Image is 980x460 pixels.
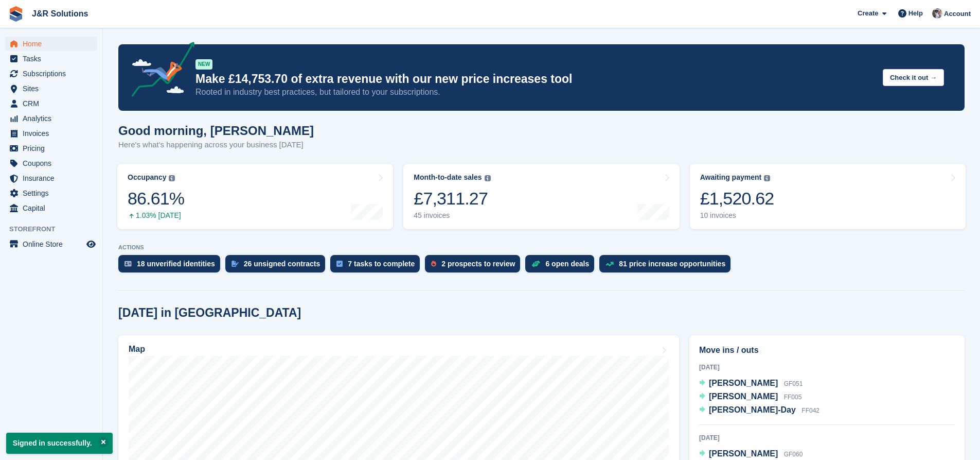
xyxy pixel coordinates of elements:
a: J&R Solutions [28,5,92,22]
a: 26 unsigned contracts [225,255,331,278]
div: 18 unverified identities [137,260,215,268]
img: deal-1b604bf984904fb50ccaf53a9ad4b4a5d6e5aea283cecdc64d6e3604feb123c2.svg [531,260,540,267]
span: Analytics [23,111,84,126]
div: Awaiting payment [700,173,762,182]
a: 81 price increase opportunities [599,255,736,278]
a: 2 prospects to review [425,255,525,278]
span: Settings [23,186,84,200]
div: 6 open deals [545,260,589,268]
p: ACTIONS [118,244,965,251]
div: Month-to-date sales [414,173,482,182]
span: Sites [23,81,84,96]
span: GF051 [784,380,803,387]
span: Subscriptions [23,66,84,81]
img: verify_identity-adf6edd0f0f0b5bbfe63781bf79b02c33cf7c696d77639b501bdc392416b5a36.svg [124,261,132,267]
span: [PERSON_NAME] [709,392,778,401]
span: Home [23,37,84,51]
span: Online Store [23,237,84,251]
img: contract_signature_icon-13c848040528278c33f63329250d36e43548de30e8caae1d1a13099fd9432cc5.svg [231,261,239,267]
img: price_increase_opportunities-93ffe204e8149a01c8c9dc8f82e8f89637d9d84a8eef4429ea346261dce0b2c0.svg [605,262,614,266]
a: menu [5,126,97,141]
span: CRM [23,96,84,111]
a: menu [5,156,97,171]
a: [PERSON_NAME] GF051 [699,377,803,390]
div: 86.61% [128,188,184,209]
h2: [DATE] in [GEOGRAPHIC_DATA] [118,306,301,320]
img: prospect-51fa495bee0391a8d652442698ab0144808aea92771e9ea1ae160a38d050c398.svg [431,261,436,267]
span: Capital [23,201,84,215]
a: 18 unverified identities [118,255,225,278]
span: GF060 [784,451,803,458]
img: price-adjustments-announcement-icon-8257ccfd72463d97f412b2fc003d46551f7dbcb40ab6d574587a9cd5c0d94... [123,42,195,100]
a: menu [5,171,97,185]
h1: Good morning, [PERSON_NAME] [118,124,314,138]
span: Help [908,8,923,19]
div: [DATE] [699,363,955,372]
p: Rooted in industry best practices, but tailored to your subscriptions. [195,87,875,98]
span: FF005 [784,394,802,401]
img: icon-info-grey-7440780725fd019a000dd9b08b2336e03edf1995a4989e88bcd33f0948082b44.svg [764,175,770,181]
img: Steve Revell [932,8,942,19]
span: Storefront [9,224,102,234]
div: 7 tasks to complete [348,260,415,268]
img: icon-info-grey-7440780725fd019a000dd9b08b2336e03edf1995a4989e88bcd33f0948082b44.svg [169,175,175,181]
h2: Move ins / outs [699,344,955,356]
div: 26 unsigned contracts [244,260,320,268]
a: Occupancy 86.61% 1.03% [DATE] [117,164,393,229]
div: 2 prospects to review [441,260,515,268]
span: [PERSON_NAME]-Day [709,405,796,414]
div: 1.03% [DATE] [128,211,184,220]
div: 81 price increase opportunities [619,260,725,268]
div: Occupancy [128,173,166,182]
span: [PERSON_NAME] [709,449,778,458]
a: menu [5,201,97,215]
a: menu [5,186,97,200]
span: [PERSON_NAME] [709,379,778,387]
p: Make £14,753.70 of extra revenue with our new price increases tool [195,72,875,87]
p: Signed in successfully. [6,433,113,454]
span: Insurance [23,171,84,185]
a: menu [5,111,97,126]
button: Check it out → [883,69,944,86]
span: Invoices [23,126,84,141]
a: menu [5,141,97,156]
a: menu [5,81,97,96]
span: Tasks [23,52,84,66]
span: FF042 [801,407,819,414]
a: menu [5,66,97,81]
img: task-75834270c22a3079a89374b754ae025e5fb1db73e45f91037f5363f120a921f8.svg [336,261,343,267]
div: [DATE] [699,433,955,442]
span: Pricing [23,141,84,156]
a: menu [5,237,97,251]
a: [PERSON_NAME]-Day FF042 [699,404,819,417]
span: Create [858,8,878,19]
span: Coupons [23,156,84,171]
a: Month-to-date sales £7,311.27 45 invoices [403,164,679,229]
img: icon-info-grey-7440780725fd019a000dd9b08b2336e03edf1995a4989e88bcd33f0948082b44.svg [485,175,491,181]
a: menu [5,96,97,111]
a: 7 tasks to complete [330,255,425,278]
a: Preview store [85,238,97,250]
span: Account [944,9,971,19]
div: 45 invoices [414,211,490,220]
a: menu [5,52,97,66]
a: Awaiting payment £1,520.62 10 invoices [690,164,966,229]
img: stora-icon-8386f47178a22dfd0bd8f6a31ec36ba5ce8667c1dd55bd0f319d3a0aa187defe.svg [8,6,24,22]
div: 10 invoices [700,211,774,220]
div: £7,311.27 [414,188,490,209]
div: £1,520.62 [700,188,774,209]
p: Here's what's happening across your business [DATE] [118,139,314,151]
h2: Map [129,345,145,354]
a: 6 open deals [525,255,599,278]
div: NEW [195,59,212,70]
a: menu [5,37,97,51]
a: [PERSON_NAME] FF005 [699,390,801,404]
